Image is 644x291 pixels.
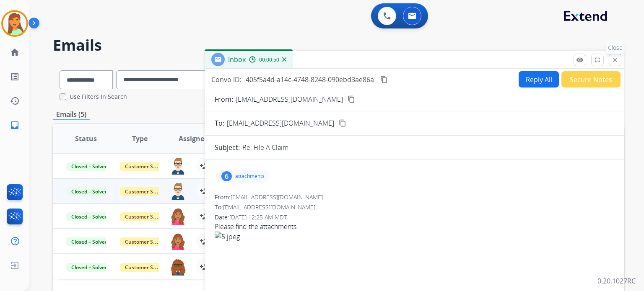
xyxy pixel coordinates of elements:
p: 0.20.1027RC [597,276,636,286]
mat-icon: home [10,47,20,57]
mat-icon: person_add [200,262,210,272]
div: From: [215,193,614,201]
p: Close [606,41,625,54]
label: Use Filters In Search [70,93,127,101]
mat-icon: remove_red_eye [576,56,584,64]
img: agent-avatar [170,157,186,175]
p: Emails (5) [53,109,90,120]
mat-icon: fullscreen [594,56,601,64]
img: agent-avatar [170,183,186,200]
p: From: [215,94,233,104]
mat-icon: content_copy [339,119,346,127]
mat-icon: content_copy [380,76,388,83]
span: 00:00:50 [259,57,279,63]
span: [DATE] 12:25 AM MDT [229,213,287,221]
p: To: [215,118,224,128]
span: Customer Support [120,237,174,246]
span: Customer Support [120,162,174,171]
button: Secure Notes [561,71,621,88]
span: Customer Support [120,263,174,272]
mat-icon: close [611,56,619,64]
span: Inbox [228,55,246,64]
img: avatar [3,12,26,35]
span: Closed – Solved [66,212,113,221]
div: Date: [215,213,614,221]
img: agent-avatar [170,208,186,225]
p: Subject: [215,142,240,152]
span: Assignee [179,134,208,144]
span: 405f5a4d-a14c-4748-8248-090ebd3ae86a [246,75,374,84]
mat-icon: person_add [200,161,210,171]
mat-icon: list_alt [10,72,20,82]
img: agent-avatar [170,233,186,250]
span: Closed – Solved [66,263,113,272]
p: [EMAIL_ADDRESS][DOMAIN_NAME] [236,94,343,104]
mat-icon: history [10,96,20,106]
div: 6 [221,171,232,181]
span: [EMAIL_ADDRESS][DOMAIN_NAME] [231,193,323,201]
button: Close [609,54,621,66]
h2: Emails [53,37,624,54]
p: Re: File A Claim [242,142,288,152]
mat-icon: person_add [200,211,210,221]
mat-icon: content_copy [348,95,355,103]
span: Closed – Solved [66,237,113,246]
button: Reply All [519,71,559,88]
div: Please find the attachments. [215,221,614,232]
mat-icon: person_add [200,186,210,196]
span: Closed – Solved [66,187,113,196]
span: [EMAIL_ADDRESS][DOMAIN_NAME] [223,203,315,211]
span: Customer Support [120,212,174,221]
mat-icon: inbox [10,120,20,130]
span: Type [132,134,148,144]
span: Status [75,134,97,144]
img: agent-avatar [170,258,186,276]
span: Closed – Solved [66,162,113,171]
p: attachments [235,173,265,180]
span: Customer Support [120,187,174,196]
div: To: [215,203,614,211]
mat-icon: person_add [200,236,210,246]
p: Convo ID: [211,75,241,85]
span: [EMAIL_ADDRESS][DOMAIN_NAME] [227,118,334,128]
